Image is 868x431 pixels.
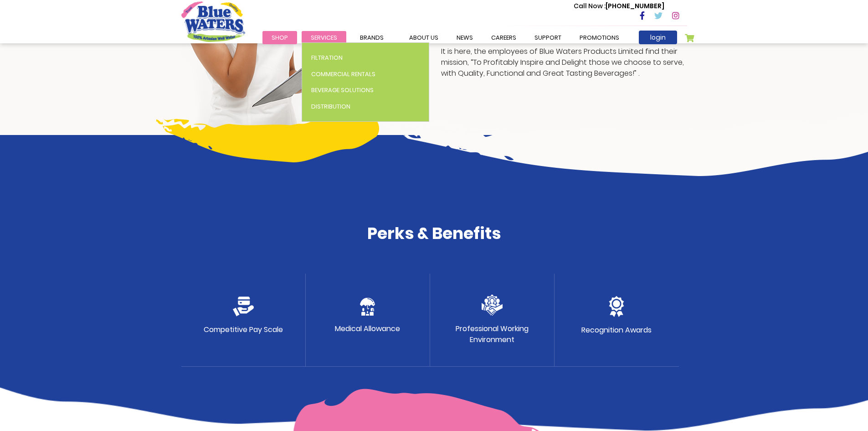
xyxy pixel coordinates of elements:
[441,46,687,79] p: It is here, the employees of Blue Waters Products Limited find their mission, “To Profitably Insp...
[204,324,283,335] p: Competitive Pay Scale
[181,1,245,42] a: store logo
[272,33,288,42] span: Shop
[156,113,379,162] img: career-yellow-bar.png
[574,1,664,11] p: [PHONE_NUMBER]
[482,295,503,316] img: team.png
[574,1,606,10] span: Call Now :
[311,102,350,111] span: Distribution
[181,223,687,243] h4: Perks & Benefits
[609,296,624,317] img: medal.png
[360,33,384,42] span: Brands
[447,31,482,44] a: News
[581,325,652,336] p: Recognition Awards
[360,298,375,316] img: protect.png
[335,323,400,334] p: Medical Allowance
[311,70,375,78] span: Commercial Rentals
[400,31,447,44] a: about us
[525,31,570,44] a: support
[570,31,628,44] a: Promotions
[456,323,529,345] p: Professional Working Environment
[311,86,374,94] span: Beverage Solutions
[383,116,868,176] img: career-intro-art.png
[639,31,677,44] a: login
[482,31,525,44] a: careers
[311,53,343,62] span: Filtration
[233,296,254,317] img: credit-card.png
[311,33,337,42] span: Services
